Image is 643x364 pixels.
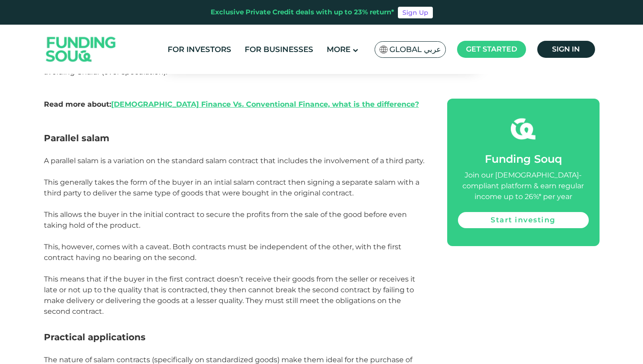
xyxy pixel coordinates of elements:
[44,332,146,342] span: Practical applications
[37,26,125,73] img: Logo
[165,42,233,57] a: For Investors
[398,7,433,18] a: Sign Up
[511,117,535,141] img: fsicon
[380,46,388,53] img: SA Flag
[552,45,580,53] span: Sign in
[458,212,589,228] a: Start investing
[44,178,419,197] span: This generally takes the form of the buyer in an intial salam contract then signing a separate sa...
[242,42,315,57] a: For Businesses
[44,275,415,316] span: This means that if the buyer in the first contract doesn’t receive their goods from the seller or...
[327,45,350,54] span: More
[458,170,589,202] div: Join our [DEMOGRAPHIC_DATA]-compliant platform & earn regular income up to 26%* per year
[211,7,394,17] div: Exclusive Private Credit deals with up to 23% return*
[44,133,109,143] span: Parallel salam
[485,152,562,165] span: Funding Souq
[44,156,424,165] span: A parallel salam is a variation on the standard salam contract that includes the involvement of a...
[44,210,407,230] span: This allows the buyer in the initial contract to secure the profits from the sale of the good bef...
[389,44,441,55] span: Global عربي
[44,243,401,262] span: This, however, comes with a caveat. Both contracts must be independent of the other, with the fir...
[537,41,595,58] a: Sign in
[466,45,517,53] span: Get started
[44,100,419,108] span: Read more about:
[111,100,419,108] a: [DEMOGRAPHIC_DATA] Finance Vs. Conventional Finance, what is the difference?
